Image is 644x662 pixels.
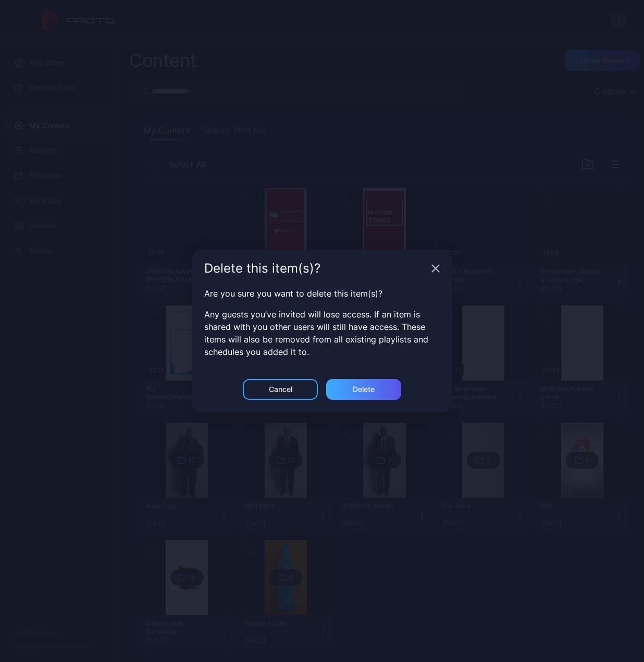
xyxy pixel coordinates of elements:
[204,287,440,300] p: Are you sure you want to delete this item(s)?
[326,379,401,400] button: Delete
[204,262,427,275] div: Delete this item(s)?
[204,308,440,358] p: Any guests you’ve invited will lose access. If an item is shared with you other users will still ...
[353,385,375,394] div: Delete
[243,379,318,400] button: Cancel
[269,385,292,394] div: Cancel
